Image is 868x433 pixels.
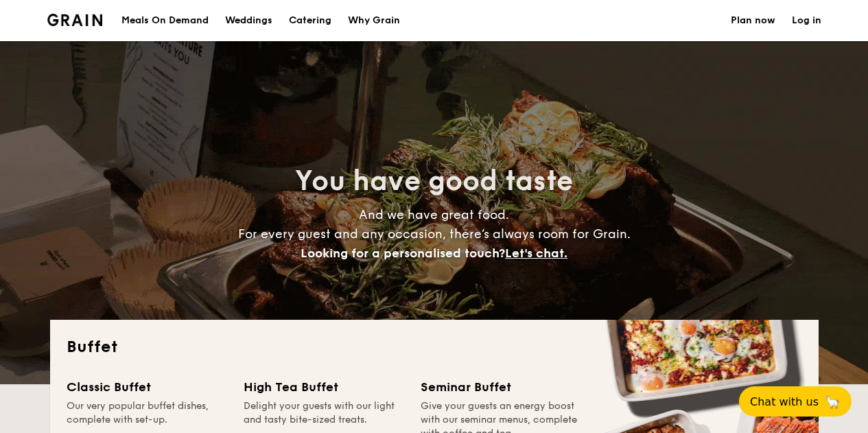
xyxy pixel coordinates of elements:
[505,246,567,261] span: Let's chat.
[824,394,841,410] span: 🦙
[47,14,103,26] a: Logotype
[295,165,573,198] span: You have good taste
[47,14,103,26] img: Grain
[301,246,505,261] span: Looking for a personalised touch?
[421,377,581,397] div: Seminar Buffet
[67,377,227,397] div: Classic Buffet
[750,395,819,408] span: Chat with us
[238,207,631,261] span: And we have great food. For every guest and any occasion, there’s always room for Grain.
[244,377,404,397] div: High Tea Buffet
[739,386,852,417] button: Chat with us🦙
[67,336,802,358] h2: Buffet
